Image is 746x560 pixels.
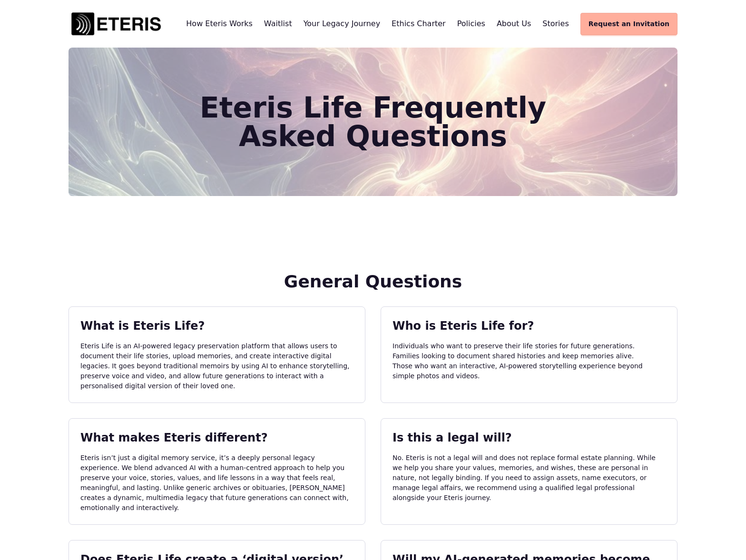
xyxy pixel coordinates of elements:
p: Individuals who want to preserve their life stories for future generations. [393,341,666,351]
p: Families looking to document shared histories and keep memories alive. [393,351,666,361]
p: Eteris isn’t just a digital memory service, it’s a deeply personal legacy experience. We blend ad... [80,453,353,513]
h3: Is this a legal will? [393,430,666,445]
a: Request Invitation to Join Eteris Waitlist [580,13,677,35]
img: Eteris Logo [69,10,164,38]
a: Eteris Technology and Ethics Council [392,19,446,28]
h3: Who is Eteris Life for? [393,318,666,334]
span: Request an Invitation [589,19,669,29]
span: About Us [497,19,531,28]
h2: General Questions [69,272,677,291]
span: Waitlist [264,19,292,28]
a: Eteris Life Policies [457,19,485,28]
span: Policies [457,19,485,28]
span: How Eteris Works [186,19,253,28]
a: Eteris Life Legacy Journey [304,19,380,28]
h1: Eteris Life Frequently Asked Questions [119,93,627,150]
span: Ethics Charter [392,19,446,28]
h3: What is Eteris Life? [80,318,353,334]
span: Stories [542,19,569,28]
h3: What makes Eteris different? [80,430,353,445]
span: Your Legacy Journey [304,19,380,28]
a: Read About Eteris Life [497,19,531,28]
p: Eteris Life is an AI-powered legacy preservation platform that allows users to document their lif... [80,341,353,391]
p: No. Eteris is not a legal will and does not replace formal estate planning. While we help you sha... [393,453,666,503]
p: Those who want an interactive, AI-powered storytelling experience beyond simple photos and videos. [393,361,666,381]
a: Eteris Life Waitlist [264,19,292,28]
a: Eteris Stories [542,19,569,28]
a: How Eteris Life Works [186,19,253,28]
